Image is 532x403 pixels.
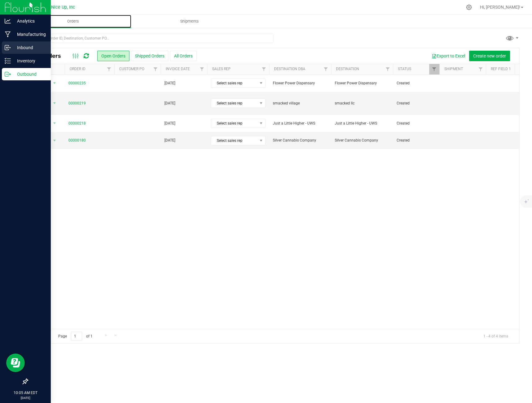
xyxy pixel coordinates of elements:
[321,64,331,74] a: Filter
[68,80,86,86] a: 00000235
[5,31,11,37] inline-svg: Manufacturing
[68,100,86,106] a: 00000219
[3,390,48,396] p: 10:05 AM EDT
[259,64,269,74] a: Filter
[211,79,257,87] span: Select sales rep
[336,67,359,71] a: Destination
[335,138,389,143] span: Silver Cannabis Company
[397,121,436,126] span: Created
[51,99,59,108] span: select
[166,67,190,71] a: Invoice Date
[164,100,175,106] span: [DATE]
[197,64,207,74] a: Filter
[68,138,86,143] a: 00000180
[3,396,48,400] p: [DATE]
[68,121,86,126] a: 00000218
[383,64,393,74] a: Filter
[273,80,327,86] span: Flower Power Dispensary
[104,64,114,74] a: Filter
[170,51,197,61] button: All Orders
[335,100,389,106] span: smacked llc
[398,67,411,71] a: Status
[164,80,175,86] span: [DATE]
[164,121,175,126] span: [DATE]
[11,70,48,78] p: Outbound
[51,136,59,145] span: select
[476,64,486,74] a: Filter
[473,53,506,58] span: Create new order
[444,67,463,71] a: Shipment
[211,119,257,128] span: Select sales rep
[11,17,48,25] p: Analytics
[429,64,439,74] a: Filter
[211,99,257,108] span: Select sales rep
[428,51,469,61] button: Export to Excel
[397,138,436,143] span: Created
[335,80,389,86] span: Flower Power Dispensary
[491,67,511,71] a: Ref Field 1
[480,5,520,10] span: Hi, [PERSON_NAME]!
[5,71,11,77] inline-svg: Outbound
[70,67,85,71] a: Order ID
[53,332,98,341] span: Page of 1
[119,67,144,71] a: Customer PO
[11,44,48,51] p: Inbound
[59,19,87,24] span: Orders
[397,100,436,106] span: Created
[397,80,436,86] span: Created
[469,51,510,61] button: Create new order
[465,4,473,10] div: Manage settings
[51,119,59,128] span: select
[51,79,59,87] span: select
[273,100,327,106] span: smacked village
[211,136,257,145] span: Select sales rep
[5,18,11,24] inline-svg: Analytics
[131,15,248,28] a: Shipments
[11,31,48,38] p: Manufacturing
[97,51,129,61] button: Open Orders
[5,45,11,51] inline-svg: Inbound
[71,332,82,341] input: 1
[6,354,25,372] iframe: Resource center
[273,121,327,126] span: Just a Little Higher - UWS
[212,67,231,71] a: Sales Rep
[51,5,75,10] span: Nice Up, Inc
[172,19,207,24] span: Shipments
[150,64,161,74] a: Filter
[273,138,327,143] span: Silver Cannabis Company
[164,138,175,143] span: [DATE]
[274,67,305,71] a: Destination DBA
[11,57,48,65] p: Inventory
[335,121,389,126] span: Just a Little Higher - UWS
[15,15,131,28] a: Orders
[478,332,513,341] span: 1 - 4 of 4 items
[131,51,168,61] button: Shipped Orders
[5,58,11,64] inline-svg: Inventory
[27,34,273,43] input: Search Order ID, Destination, Customer PO...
